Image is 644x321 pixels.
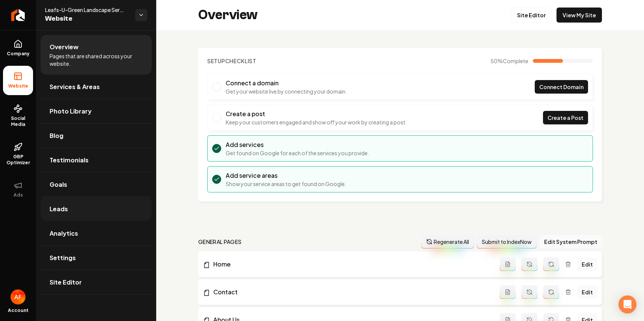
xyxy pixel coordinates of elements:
[50,229,78,238] span: Analytics
[3,154,33,166] span: GBP Optimizer
[207,57,256,65] h2: Checklist
[11,192,26,198] span: Ads
[500,285,516,299] button: Add admin page prompt
[203,288,500,297] a: Contact
[547,114,584,122] span: Create a Post
[41,197,152,221] a: Leads
[511,8,552,23] a: Site Editor
[557,8,602,23] a: View My Site
[477,235,537,248] button: Submit to IndexNow
[226,171,346,180] h3: Add service areas
[45,14,129,24] span: Website
[50,180,67,189] span: Goals
[3,136,33,172] a: GBP Optimizer
[41,99,152,123] a: Photo Library
[50,156,89,165] span: Testimonials
[203,260,500,269] a: Home
[421,235,474,248] button: Regenerate All
[50,131,63,140] span: Blog
[41,221,152,245] a: Analytics
[11,9,25,21] img: Rebolt Logo
[198,238,242,245] h2: general pages
[41,173,152,197] a: Goals
[11,289,26,304] button: Open user button
[3,98,33,133] a: Social Media
[618,295,636,313] div: Open Intercom Messenger
[5,83,31,89] span: Website
[41,124,152,148] a: Blog
[226,180,346,188] p: Show your service areas to get found on Google.
[226,88,347,95] p: Get your website live by connecting your domain.
[226,118,407,126] p: Keep your customers engaged and show off your work by creating a post.
[50,82,100,91] span: Services & Areas
[226,149,369,157] p: Get found on Google for each of the services you provide.
[226,79,347,88] h3: Connect a domain
[198,8,258,23] h2: Overview
[50,52,143,67] span: Pages that are shared across your website.
[50,278,82,287] span: Site Editor
[539,83,584,91] span: Connect Domain
[4,51,33,57] span: Company
[8,307,29,313] span: Account
[207,58,225,64] span: Setup
[41,270,152,294] a: Site Editor
[11,289,26,304] img: Avan Fahimi
[226,140,369,149] h3: Add services
[3,175,33,204] button: Ads
[41,75,152,99] a: Services & Areas
[50,204,68,213] span: Leads
[50,107,92,116] span: Photo Library
[503,58,528,64] span: Complete
[50,42,78,51] span: Overview
[500,257,516,271] button: Add admin page prompt
[535,80,588,94] a: Connect Domain
[490,57,528,65] span: 50 %
[3,33,33,63] a: Company
[543,111,588,124] a: Create a Post
[3,115,33,127] span: Social Media
[50,253,76,262] span: Settings
[577,257,597,271] a: Edit
[577,285,597,299] a: Edit
[45,6,129,14] span: Leafs-U-Green Landscape Services
[41,246,152,270] a: Settings
[540,235,602,248] button: Edit System Prompt
[41,148,152,172] a: Testimonials
[226,109,407,118] h3: Create a post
